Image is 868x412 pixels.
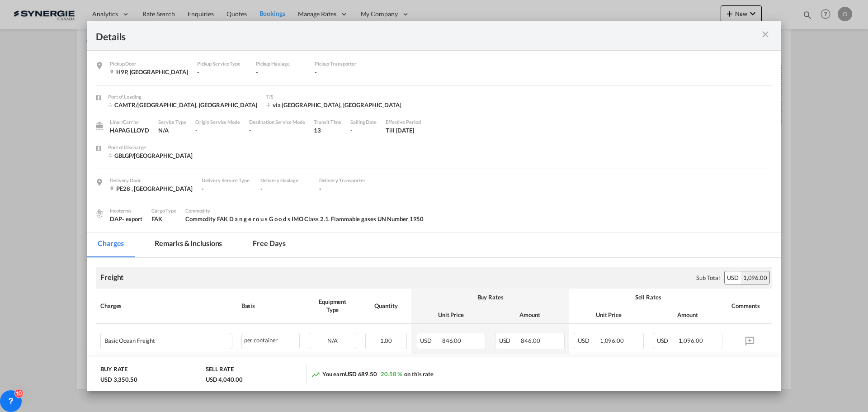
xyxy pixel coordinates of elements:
[185,215,424,223] span: Commodity FAK D a n g e r o u s G o o d s IMO Class 2.1. Flammable gases UN Number 1950
[195,118,240,126] div: Origin Service Mode
[108,143,193,152] div: Port of Discharge
[696,274,720,282] div: Sub Total
[327,337,338,344] span: N/A
[144,232,233,257] md-tab-item: Remarks & Inclusions
[309,298,356,314] div: Equipment Type
[185,207,424,215] div: Commodity
[499,337,520,344] span: USD
[249,118,305,126] div: Destination Service Mode
[760,29,771,40] md-icon: icon-close m-3 fg-AAA8AD cursor
[727,289,772,324] th: Comments
[365,302,407,310] div: Quantity
[679,337,703,344] span: 1,096.00
[87,21,781,392] md-dialog: Pickup Door ...
[108,152,193,160] div: GBLGP/London Gateway Port
[416,293,565,301] div: Buy Rates
[386,126,414,134] div: Till 21 Sep 2025
[600,337,624,344] span: 1,096.00
[314,126,341,134] div: 13
[319,176,369,185] div: Delivery Transporter
[87,232,305,257] md-pagination-wrapper: Use the left and right arrow keys to navigate between tabs
[158,127,169,134] span: N/A
[9,9,207,19] body: Editor, editor2
[202,185,251,193] div: -
[442,337,461,344] span: 846.00
[110,118,149,126] div: Liner/Carrier
[151,215,176,223] div: FAK
[725,271,741,284] div: USD
[100,365,127,375] div: BUY RATE
[578,337,599,344] span: USD
[108,93,257,101] div: Port of Loading
[345,370,377,378] span: USD 689.50
[206,375,243,384] div: USD 4,040.00
[206,365,234,375] div: SELL RATE
[266,101,401,109] div: via SOUTHAMPTON, GB
[242,232,296,257] md-tab-item: Free days
[122,215,142,223] div: - export
[87,232,135,257] md-tab-item: Charges
[648,306,727,324] th: Amount
[241,302,300,310] div: Basis
[256,60,306,68] div: Pickup Haulage
[311,370,434,379] div: You earn on this rate
[350,118,377,126] div: Sailing Date
[94,208,104,218] img: cargo.png
[386,118,420,126] div: Effective Period
[197,68,247,76] div: -
[381,370,402,378] span: 20.58 %
[314,118,341,126] div: Transit Time
[249,126,305,134] div: -
[100,302,232,310] div: Charges
[319,185,369,193] div: -
[256,68,306,76] div: -
[350,126,377,134] div: -
[241,333,300,349] div: per container
[151,207,176,215] div: Cargo Type
[260,176,310,185] div: Delivery Haulage
[491,306,570,324] th: Amount
[110,207,142,215] div: Incoterms
[315,68,364,76] div: -
[197,60,247,68] div: Pickup Service Type
[158,118,186,126] div: Service Type
[741,271,769,284] div: 1,096.00
[108,101,257,109] div: CAMTR/Montreal, QC
[266,93,401,101] div: T/S
[110,126,149,134] div: HAPAG LLOYD
[195,126,240,134] div: -
[110,60,188,68] div: Pickup Door
[7,365,38,398] iframe: Chat
[96,30,704,41] div: Details
[100,272,123,282] div: Freight
[110,215,142,223] div: DAP
[311,370,320,379] md-icon: icon-trending-up
[420,337,441,344] span: USD
[260,185,310,193] div: -
[315,60,364,68] div: Pickup Transporter
[110,185,193,193] div: PE28 , United Kingdom
[569,306,648,324] th: Unit Price
[104,333,197,344] div: Basic Ocean Freight
[380,337,392,344] span: 1.00
[411,306,491,324] th: Unit Price
[100,375,137,384] div: USD 3,350.50
[110,176,193,185] div: Delivery Door
[521,337,540,344] span: 846.00
[202,176,251,185] div: Delivery Service Type
[657,337,678,344] span: USD
[574,293,722,301] div: Sell Rates
[110,68,188,76] div: H9P , Canada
